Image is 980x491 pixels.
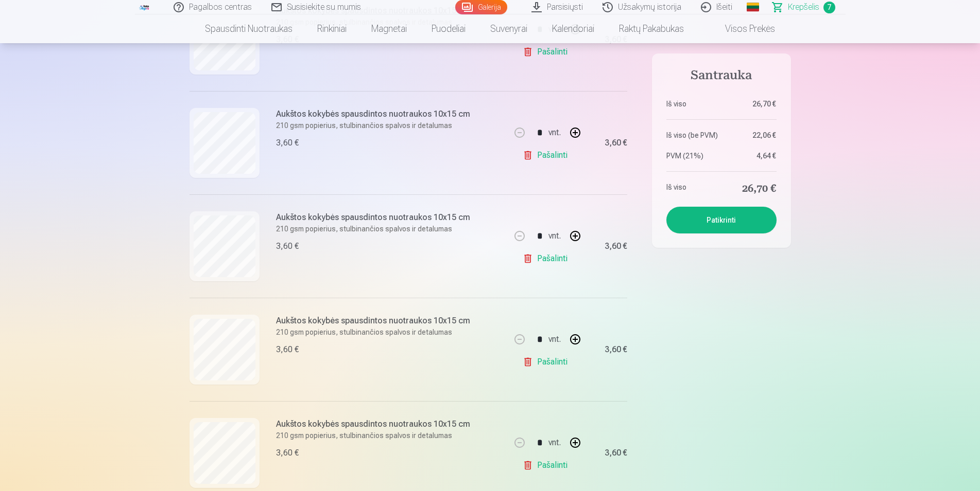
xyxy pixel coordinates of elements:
a: Pašalinti [523,42,572,62]
p: 210 gsm popierius, stulbinančios spalvos ir detalumas [276,327,470,337]
dd: 4,64 € [747,151,777,161]
a: Raktų pakabukas [607,14,696,43]
h6: Aukštos kokybės spausdintos nuotraukos 10x15 cm [276,108,470,120]
h6: Aukštos kokybės spausdintos nuotraukos 10x15 cm [276,418,470,430]
button: Patikrinti [666,207,777,233]
a: Pašalinti [523,455,572,476]
a: Visos prekės [696,14,787,43]
p: 210 gsm popierius, stulbinančios spalvos ir detalumas [276,430,470,441]
a: Pašalinti [523,352,572,372]
div: 3,60 € [605,140,627,146]
dt: Iš viso [666,99,736,109]
a: Puodeliai [419,14,478,43]
a: Rinkiniai [305,14,359,43]
img: /fa5 [139,4,150,10]
a: Spausdinti nuotraukas [193,14,305,43]
dt: PVM (21%) [666,151,736,161]
div: vnt. [548,120,561,145]
span: 7 [823,2,835,13]
div: 3,60 € [276,447,299,459]
dd: 26,70 € [747,99,777,109]
dt: Iš viso [666,182,736,196]
p: 210 gsm popierius, stulbinančios spalvos ir detalumas [276,224,470,234]
h4: Santrauka [666,68,777,99]
a: Kalendoriai [540,14,607,43]
a: Suvenyrai [478,14,540,43]
dt: Iš viso (be PVM) [666,130,736,140]
a: Pašalinti [523,248,572,269]
dd: 22,06 € [747,130,777,140]
span: Krepšelis [788,1,819,13]
p: 210 gsm popierius, stulbinančios spalvos ir detalumas [276,120,470,131]
div: vnt. [548,327,561,352]
div: 3,60 € [605,243,627,249]
div: 3,60 € [276,240,299,252]
div: 3,60 € [605,347,627,353]
h6: Aukštos kokybės spausdintos nuotraukos 10x15 cm [276,315,470,327]
div: 3,60 € [276,137,299,149]
div: 3,60 € [276,343,299,356]
div: vnt. [548,224,561,248]
a: Pašalinti [523,145,572,166]
div: vnt. [548,430,561,455]
div: 3,60 € [605,450,627,456]
dd: 26,70 € [747,182,777,196]
h6: Aukštos kokybės spausdintos nuotraukos 10x15 cm [276,211,470,224]
a: Magnetai [359,14,419,43]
